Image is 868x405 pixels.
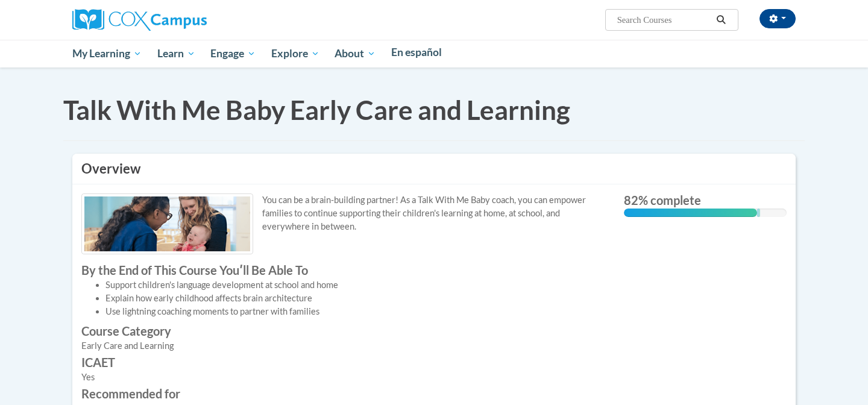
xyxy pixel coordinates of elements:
[81,263,606,277] label: By the End of This Course Youʹll Be Able To
[105,305,606,318] li: Use lightning coaching moments to partner with families
[81,160,787,178] h3: Overview
[81,324,606,337] label: Course Category
[157,46,195,61] span: Learn
[263,40,327,67] a: Explore
[64,40,149,67] a: My Learning
[105,278,606,292] li: Support children's language development at school and home
[616,13,712,27] input: Search Courses
[391,46,442,58] span: En español
[624,193,787,207] label: 82% complete
[54,40,814,67] div: Main menu
[81,371,606,384] div: Yes
[81,193,253,254] img: Course logo image
[72,46,142,61] span: My Learning
[327,40,384,67] a: About
[210,46,256,61] span: Engage
[81,193,606,233] p: You can be a brain-building partner! As a Talk With Me Baby coach, you can empower families to co...
[72,14,207,24] a: Cox Campus
[81,356,606,369] label: ICAET
[81,339,606,353] div: Early Care and Learning
[63,94,570,125] span: Talk With Me Baby Early Care and Learning
[383,40,450,65] a: En español
[716,16,727,25] i: 
[335,46,376,61] span: About
[624,209,757,217] div: 82% complete
[271,46,319,61] span: Explore
[81,387,606,400] label: Recommended for
[757,209,760,217] div: 0.001%
[203,40,263,67] a: Engage
[712,13,731,27] button: Search
[149,40,203,67] a: Learn
[759,9,796,28] button: Account Settings
[72,9,207,31] img: Cox Campus
[105,292,606,305] li: Explain how early childhood affects brain architecture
